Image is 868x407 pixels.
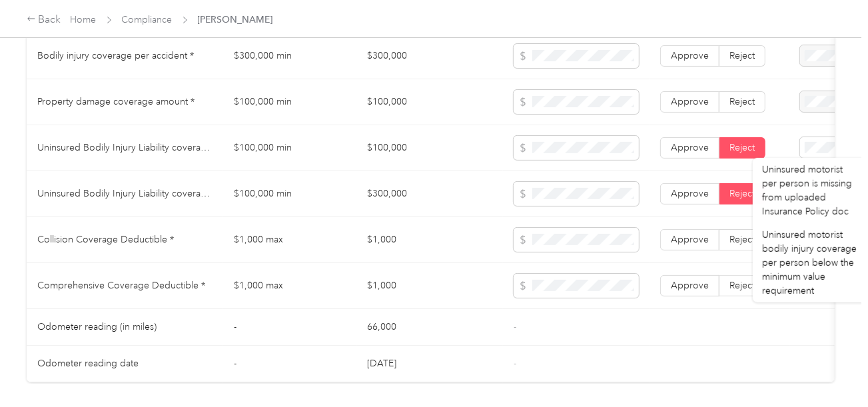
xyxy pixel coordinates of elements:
span: Bodily injury coverage per accident * [37,50,194,61]
td: $100,000 min [223,171,356,217]
a: Home [71,14,97,25]
span: - [514,358,516,369]
span: Approve [671,188,709,199]
td: Uninsured Bodily Injury Liability coverage per accident * [27,171,223,217]
span: Reject [729,280,755,291]
td: $1,000 [356,263,503,309]
span: Approve [671,96,709,107]
td: $1,000 [356,217,503,263]
span: Reject [729,50,755,61]
span: Reject [729,96,755,107]
td: Odometer reading date [27,346,223,382]
span: Comprehensive Coverage Deductible * [37,280,205,291]
span: Uninsured Bodily Injury Liability coverage per accident * [37,188,274,199]
td: Bodily injury coverage per accident * [27,33,223,79]
span: Collision Coverage Deductible * [37,234,174,245]
span: Approve [671,234,709,245]
td: $300,000 [356,33,503,79]
span: - [514,321,516,332]
td: - [223,309,356,346]
td: Odometer reading (in miles) [27,309,223,346]
span: Uninsured Bodily Injury Liability coverage per person * [37,142,268,153]
span: [PERSON_NAME] [198,13,273,27]
td: $100,000 [356,125,503,171]
span: Reject [729,234,755,245]
span: Approve [671,142,709,153]
td: $100,000 [356,79,503,125]
td: Comprehensive Coverage Deductible * [27,263,223,309]
td: Property damage coverage amount * [27,79,223,125]
span: Approve [671,50,709,61]
td: [DATE] [356,346,503,382]
span: Uninsured motorist per person is missing from uploaded Insurance Policy doc [762,164,852,217]
span: Property damage coverage amount * [37,96,195,107]
td: Collision Coverage Deductible * [27,217,223,263]
td: Uninsured Bodily Injury Liability coverage per person * [27,125,223,171]
div: Back [27,12,61,28]
span: Reject [729,188,755,199]
span: Uninsured motorist bodily injury coverage per person below the minimum value requirement [762,229,857,296]
td: $1,000 max [223,263,356,309]
td: 66,000 [356,309,503,346]
a: Compliance [122,14,173,25]
span: Odometer reading (in miles) [37,321,157,332]
td: $1,000 max [223,217,356,263]
td: $300,000 min [223,33,356,79]
td: $100,000 min [223,125,356,171]
iframe: Everlance-gr Chat Button Frame [793,332,868,407]
span: Approve [671,280,709,291]
td: $100,000 min [223,79,356,125]
td: $300,000 [356,171,503,217]
span: Reject [729,142,755,153]
span: Odometer reading date [37,358,139,369]
td: - [223,346,356,382]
